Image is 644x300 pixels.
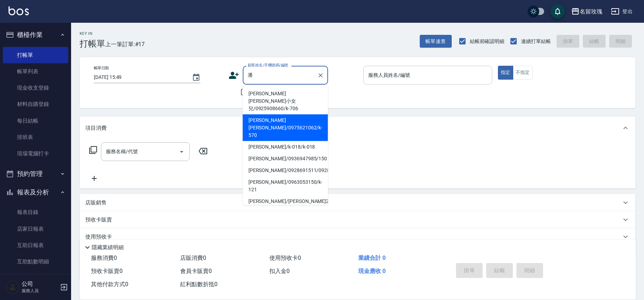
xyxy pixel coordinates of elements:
[513,66,533,80] button: 不指定
[6,280,20,294] img: Person
[3,96,68,112] a: 材料自購登錄
[85,124,107,132] p: 項目消費
[22,288,58,294] p: 服務人員
[3,165,68,183] button: 預約管理
[521,38,551,45] span: 連續打單結帳
[94,65,109,71] label: 帳單日期
[80,39,105,49] h3: 打帳單
[269,255,301,261] span: 使用預收卡 0
[3,237,68,253] a: 互助日報表
[420,35,452,48] button: 帳單速查
[3,253,68,270] a: 互助點數明細
[358,268,386,274] span: 現金應收 0
[3,270,68,286] a: 設計師日報表
[80,194,635,211] div: 店販銷售
[80,211,635,228] div: 預收卡販賣
[608,5,635,18] button: 登出
[243,195,328,207] li: [PERSON_NAME]/[PERSON_NAME]290/290
[3,113,68,129] a: 每日結帳
[91,281,128,288] span: 其他付款方式 0
[316,70,326,80] button: Clear
[470,38,505,45] span: 結帳前確認明細
[3,145,68,162] a: 現場電腦打卡
[243,141,328,153] li: [PERSON_NAME]/k-018/k-018
[91,255,117,261] span: 服務消費 0
[3,129,68,145] a: 排班表
[498,66,513,80] button: 指定
[358,255,386,261] span: 業績合計 0
[3,221,68,237] a: 店家日報表
[580,7,602,16] div: 名留玫瑰
[243,176,328,195] li: [PERSON_NAME]/0963053150/k-121
[105,40,145,49] span: 上一筆訂單:#17
[22,280,58,288] h5: 公司
[243,88,328,114] li: [PERSON_NAME] [PERSON_NAME]小女兒/0925908660/k-706
[3,183,68,202] button: 報表及分析
[568,4,605,19] button: 名留玫瑰
[180,255,206,261] span: 店販消費 0
[85,216,112,224] p: 預收卡販賣
[188,69,205,86] button: Choose date, selected date is 2025-09-07
[180,281,218,288] span: 紅利點數折抵 0
[551,4,565,18] button: save
[243,153,328,165] li: [PERSON_NAME]/0936947985/150
[180,268,212,274] span: 會員卡販賣 0
[176,146,187,157] button: Open
[85,199,107,207] p: 店販銷售
[243,165,328,176] li: [PERSON_NAME]/0928691511/0928691511
[92,244,124,251] p: 隱藏業績明細
[3,26,68,44] button: 櫃檯作業
[248,63,288,68] label: 顧客姓名/手機號碼/編號
[9,6,29,15] img: Logo
[3,204,68,220] a: 報表目錄
[85,233,112,241] p: 使用預收卡
[91,268,123,274] span: 預收卡販賣 0
[94,71,185,83] input: YYYY/MM/DD hh:mm
[3,63,68,80] a: 帳單列表
[80,31,105,36] h2: Key In
[269,268,290,274] span: 扣入金 0
[243,114,328,141] li: [PERSON_NAME] [PERSON_NAME]/0975621062/k-570
[3,80,68,96] a: 現金收支登錄
[80,228,635,245] div: 使用預收卡
[80,117,635,139] div: 項目消費
[3,47,68,63] a: 打帳單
